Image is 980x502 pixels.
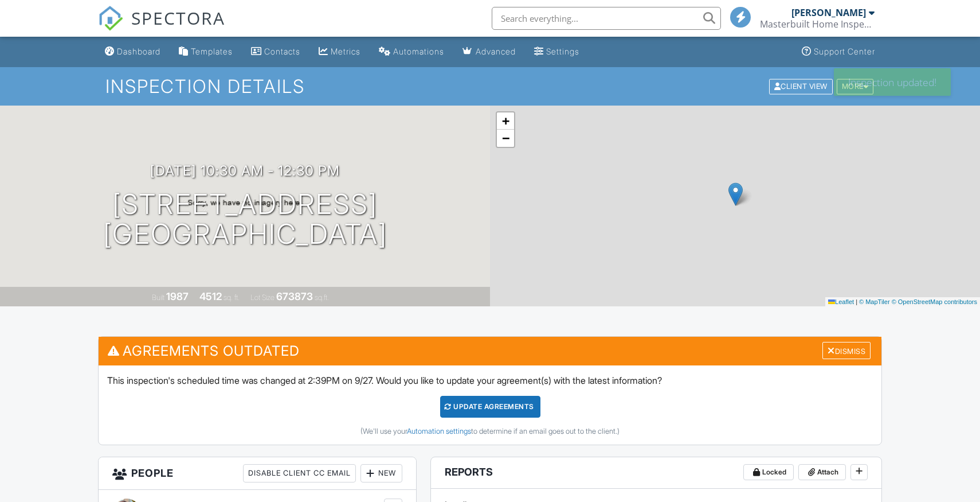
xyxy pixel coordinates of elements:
[546,46,579,56] div: Settings
[105,76,875,96] h1: Inspection Details
[374,41,449,63] a: Automations (Basic)
[728,182,743,206] img: Marker
[98,6,123,31] img: The Best Home Inspection Software - Spectora
[497,130,514,147] a: Zoom out
[497,112,514,130] a: Zoom in
[360,464,402,482] div: New
[131,6,225,30] span: SPECTORA
[892,298,977,305] a: © OpenStreetMap contributors
[797,41,880,63] a: Support Center
[760,18,875,30] div: Masterbuilt Home Inspection
[100,41,165,63] a: Dashboard
[530,41,584,63] a: Settings
[250,293,275,302] span: Lot Size
[166,290,189,302] div: 1987
[834,68,951,96] div: Inspection updated!
[769,79,833,94] div: Client View
[407,427,471,435] a: Automation settings
[822,342,871,360] div: Dismiss
[314,41,365,63] a: Metrics
[492,7,721,30] input: Search everything...
[199,290,222,302] div: 4512
[107,427,873,436] div: (We'll use your to determine if an email goes out to the client.)
[315,293,329,302] span: sq.ft.
[856,298,857,305] span: |
[814,46,875,56] div: Support Center
[859,298,890,305] a: © MapTiler
[331,46,360,56] div: Metrics
[791,7,866,18] div: [PERSON_NAME]
[150,163,340,178] h3: [DATE] 10:30 am - 12:30 pm
[476,46,516,56] div: Advanced
[458,41,520,63] a: Advanced
[440,396,540,418] div: Update Agreements
[224,293,240,302] span: sq. ft.
[768,81,836,90] a: Client View
[393,46,444,56] div: Automations
[99,457,416,490] h3: People
[117,46,160,56] div: Dashboard
[243,464,356,482] div: Disable Client CC Email
[828,298,854,305] a: Leaflet
[174,41,237,63] a: Templates
[152,293,164,302] span: Built
[191,46,233,56] div: Templates
[276,290,313,302] div: 673873
[99,337,881,365] h3: Agreements Outdated
[246,41,305,63] a: Contacts
[502,131,509,145] span: −
[99,365,881,445] div: This inspection's scheduled time was changed at 2:39PM on 9/27. Would you like to update your agr...
[103,189,387,250] h1: [STREET_ADDRESS] [GEOGRAPHIC_DATA]
[502,114,509,128] span: +
[264,46,300,56] div: Contacts
[98,15,225,40] a: SPECTORA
